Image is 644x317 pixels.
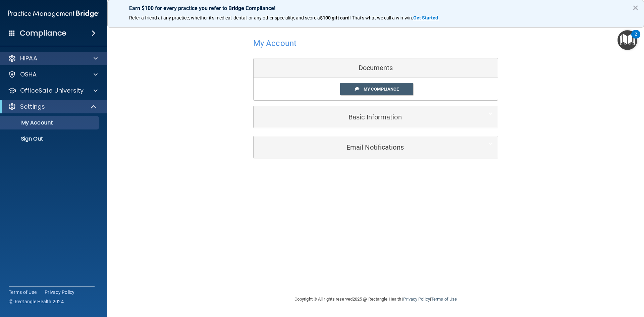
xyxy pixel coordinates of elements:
strong: Get Started [413,15,438,20]
div: Documents [254,58,498,78]
p: My Account [4,119,96,126]
p: Sign Out [4,136,96,142]
p: HIPAA [20,54,37,62]
span: ! That's what we call a win-win. [350,15,413,20]
p: Earn $100 for every practice you refer to Bridge Compliance! [129,5,622,11]
img: PMB logo [8,7,99,20]
p: OSHA [20,70,37,78]
button: Close [632,2,639,13]
div: Copyright © All rights reserved 2025 @ Rectangle Health | | [253,288,498,310]
p: OfficeSafe University [20,87,84,95]
div: 2 [635,34,637,43]
a: Basic Information [259,109,493,124]
h5: Email Notifications [259,144,472,151]
a: Email Notifications [259,140,493,155]
button: Open Resource Center, 2 new notifications [618,30,637,50]
a: Terms of Use [9,289,37,296]
a: Privacy Policy [45,289,75,296]
a: HIPAA [8,54,98,62]
span: Refer a friend at any practice, whether it's medical, dental, or any other speciality, and score a [129,15,320,20]
iframe: Drift Widget Chat Controller [610,271,636,296]
a: Privacy Policy [403,297,430,302]
h5: Basic Information [259,113,472,121]
a: Terms of Use [431,297,457,302]
span: Ⓒ Rectangle Health 2024 [9,298,64,305]
span: My Compliance [364,87,399,92]
a: Settings [8,103,97,111]
h4: Compliance [20,29,66,38]
a: Get Started [413,15,439,20]
h4: My Account [253,39,297,48]
p: Settings [20,103,45,111]
strong: $100 gift card [320,15,350,20]
a: OSHA [8,70,98,78]
a: OfficeSafe University [8,87,98,95]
